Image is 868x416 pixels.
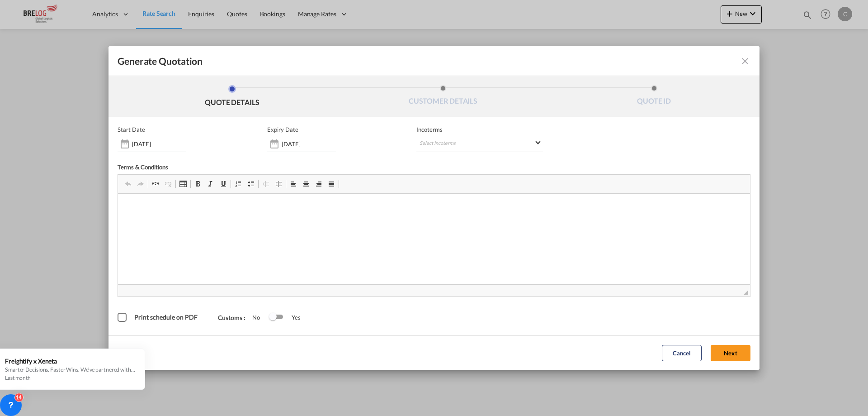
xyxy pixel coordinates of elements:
a: Linksbündig [287,178,300,190]
a: Tabelle [177,178,189,190]
span: Incoterms [416,126,543,133]
span: Generate Quotation [118,55,203,67]
a: Unterstrichen (Strg+U) [217,178,230,190]
p: Expiry Date [267,126,298,133]
span: Customs : [218,314,252,321]
a: Link entfernen [162,178,175,190]
span: Yes [283,314,301,321]
a: Einzug vergrößern [272,178,285,190]
a: Blocksatz [325,178,338,190]
a: Liste [245,178,257,190]
span: Größe ändern [744,290,748,295]
input: Expiry date [282,140,336,148]
button: Cancel [662,345,702,361]
a: Einzug verkleinern [259,178,272,190]
a: Rückgängig (Strg+Z) [122,178,134,190]
a: Zentriert [300,178,312,190]
li: QUOTE ID [548,85,759,110]
a: Wiederherstellen (Strg+Y) [134,178,147,190]
span: Print schedule on PDF [134,313,198,321]
li: QUOTE DETAILS [127,85,338,110]
li: CUSTOMER DETAILS [338,85,549,110]
a: Link einfügen/editieren (Strg+K) [149,178,162,190]
md-switch: Switch 1 [269,311,283,324]
md-checkbox: Print schedule on PDF [118,313,200,322]
a: Rechtsbündig [312,178,325,190]
md-icon: icon-close fg-AAA8AD cursor m-0 [740,56,750,67]
span: No [252,314,269,321]
md-select: Select Incoterms [416,136,543,152]
iframe: WYSIWYG-Editor, editor2 [118,194,750,284]
md-dialog: Generate QuotationQUOTE ... [108,46,759,370]
p: Start Date [118,126,145,133]
div: Terms & Conditions [118,163,434,174]
button: Next [711,345,750,361]
a: Fett (Strg+B) [192,178,204,190]
input: Start date [132,140,186,148]
a: Kursiv (Strg+I) [204,178,217,190]
a: Nummerierte Liste einfügen/entfernen [232,178,245,190]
